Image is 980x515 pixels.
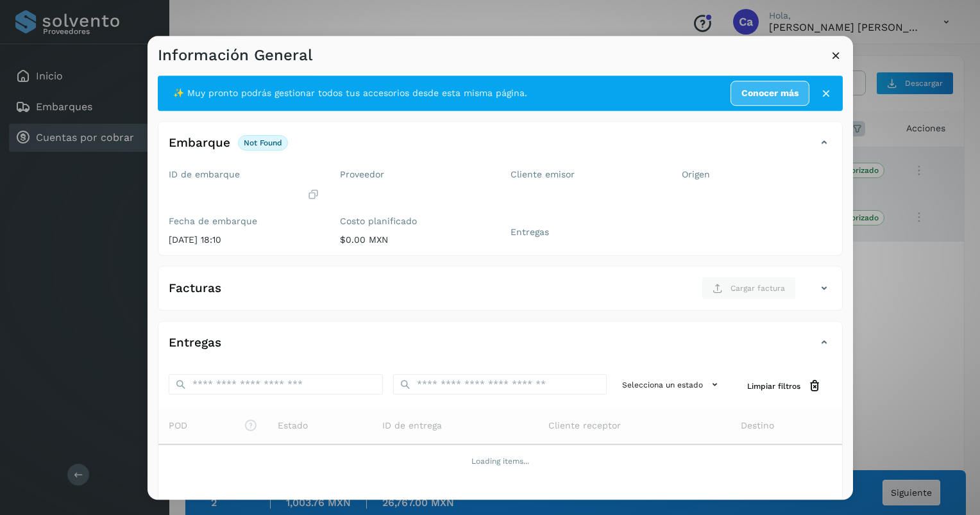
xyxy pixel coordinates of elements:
[682,169,832,180] label: Origen
[158,445,842,478] td: Loading items...
[741,419,774,432] span: Destino
[158,277,842,311] div: FacturasCargar factura
[244,138,282,147] p: not found
[173,86,527,100] span: ✨ Muy pronto podrás gestionar todos tus accesorios desde esta misma página.
[169,136,230,151] h4: Embarque
[169,216,319,227] label: Fecha de embarque
[511,169,661,180] label: Cliente emisor
[169,336,221,350] h4: Entregas
[340,234,491,245] p: $0.00 MXN
[731,283,785,295] span: Cargar factura
[158,46,312,65] h3: Información General
[278,419,308,432] span: Estado
[169,234,319,245] p: [DATE] 18:10
[169,281,221,296] h4: Facturas
[382,419,442,432] span: ID de entrega
[340,216,491,227] label: Costo planificado
[747,380,800,392] span: Limpiar filtros
[702,277,796,300] button: Cargar factura
[737,375,832,398] button: Limpiar filtros
[548,419,621,432] span: Cliente receptor
[158,132,842,164] div: Embarquenot found
[169,169,319,180] label: ID de embarque
[731,81,809,106] a: Conocer más
[617,375,727,396] button: Selecciona un estado
[169,419,257,432] span: POD
[340,169,491,180] label: Proveedor
[511,227,661,238] label: Entregas
[158,332,842,364] div: Entregas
